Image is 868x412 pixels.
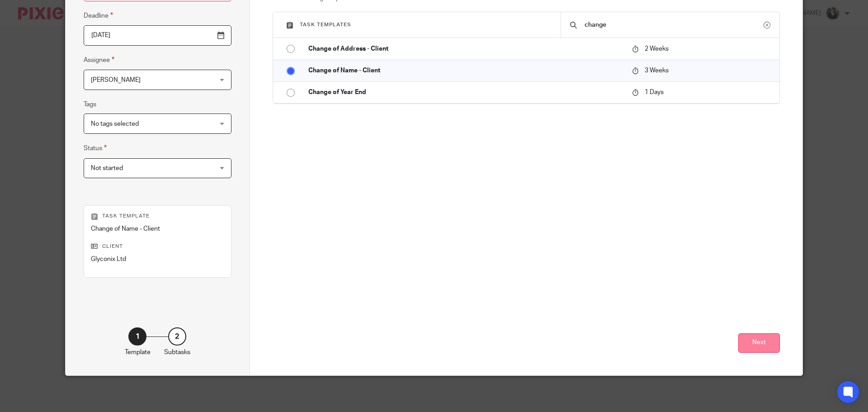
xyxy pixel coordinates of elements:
input: Pick a date [84,25,231,46]
span: 3 Weeks [645,67,669,74]
span: Task templates [300,22,351,27]
p: Change of Address - Client [308,44,623,53]
div: 2 [168,327,186,346]
p: Template [125,348,151,357]
p: Glyconix Ltd [91,255,224,264]
label: Deadline [84,10,113,21]
button: Next [738,333,780,353]
p: Change of Name - Client [308,66,623,75]
p: Change of Name - Client [91,224,224,233]
span: Not started [91,165,123,171]
span: [PERSON_NAME] [91,77,141,83]
p: Subtasks [164,348,190,357]
p: Client [91,243,224,250]
input: Search... [584,20,764,30]
div: 1 [128,327,146,346]
label: Status [84,143,107,153]
label: Assignee [84,55,114,65]
span: 2 Weeks [645,46,669,52]
span: No tags selected [91,121,139,127]
p: Task template [91,213,224,220]
span: 1 Days [645,89,664,95]
label: Tags [84,100,96,109]
p: Change of Year End [308,88,623,97]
